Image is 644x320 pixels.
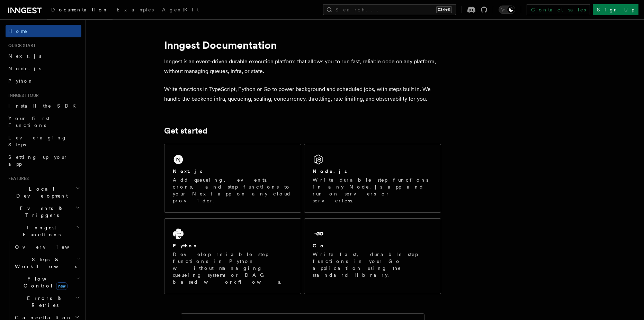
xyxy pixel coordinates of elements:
[6,112,81,131] a: Your first Functions
[6,100,81,112] a: Install the SDK
[164,84,441,104] p: Write functions in TypeScript, Python or Go to power background and scheduled jobs, with steps bu...
[6,75,81,87] a: Python
[313,251,432,278] p: Write fast, durable step functions in your Go application using the standard library.
[164,144,301,213] a: Next.jsAdd queueing, events, crons, and step functions to your Next app on any cloud provider.
[173,251,293,285] p: Develop reliable step functions in Python without managing queueing systems or DAG based workflows.
[12,275,76,289] span: Flow Control
[173,176,293,204] p: Add queueing, events, crons, and step functions to your Next app on any cloud provider.
[8,28,28,35] span: Home
[499,6,515,14] button: Toggle dark mode
[158,2,203,19] a: AgentKit
[6,93,39,98] span: Inngest tour
[6,205,75,219] span: Events & Triggers
[527,4,590,15] a: Contact sales
[323,4,456,15] button: Search...Ctrl+K
[6,183,81,202] button: Local Development
[12,273,81,292] button: Flow Controlnew
[313,176,432,204] p: Write durable step functions in any Node.js app and run on servers or serverless.
[313,242,325,249] h2: Go
[6,151,81,170] a: Setting up your app
[12,292,81,311] button: Errors & Retries
[8,53,41,59] span: Next.js
[164,57,441,76] p: Inngest is an event-driven durable execution platform that allows you to run fast, reliable code ...
[56,282,68,290] span: new
[51,7,108,12] span: Documentation
[6,202,81,221] button: Events & Triggers
[313,168,347,175] h2: Node.js
[12,256,77,270] span: Steps & Workflows
[6,25,81,37] a: Home
[436,6,452,13] kbd: Ctrl+K
[593,4,638,15] a: Sign Up
[12,295,75,309] span: Errors & Retries
[162,7,199,12] span: AgentKit
[6,131,81,151] a: Leveraging Steps
[6,176,29,181] span: Features
[113,2,158,19] a: Examples
[164,126,207,136] a: Get started
[8,154,68,167] span: Setting up your app
[6,62,81,75] a: Node.js
[8,116,50,128] span: Your first Functions
[164,39,441,51] h1: Inngest Documentation
[12,241,81,253] a: Overview
[6,43,36,48] span: Quick start
[6,185,75,199] span: Local Development
[117,7,154,12] span: Examples
[8,103,80,109] span: Install the SDK
[8,66,41,71] span: Node.js
[6,50,81,62] a: Next.js
[47,2,113,19] a: Documentation
[15,244,86,250] span: Overview
[8,135,67,147] span: Leveraging Steps
[173,242,198,249] h2: Python
[304,218,441,294] a: GoWrite fast, durable step functions in your Go application using the standard library.
[6,224,75,238] span: Inngest Functions
[8,78,34,84] span: Python
[304,144,441,213] a: Node.jsWrite durable step functions in any Node.js app and run on servers or serverless.
[173,168,203,175] h2: Next.js
[164,218,301,294] a: PythonDevelop reliable step functions in Python without managing queueing systems or DAG based wo...
[6,221,81,241] button: Inngest Functions
[12,253,81,273] button: Steps & Workflows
